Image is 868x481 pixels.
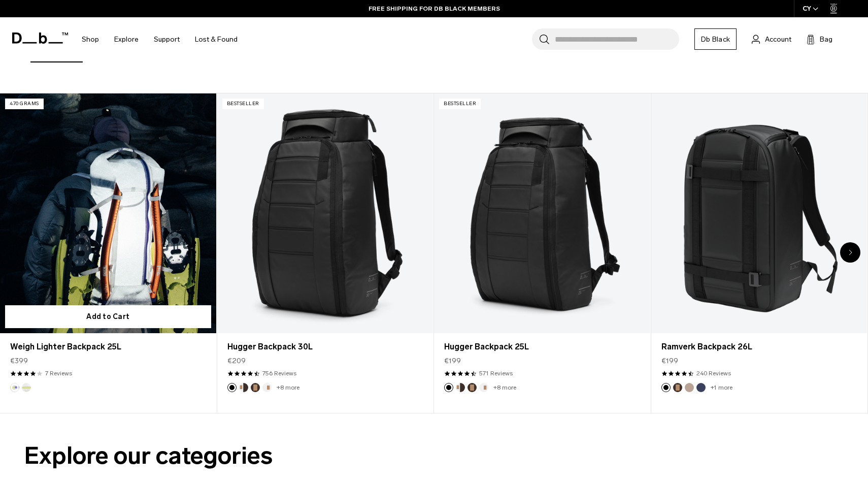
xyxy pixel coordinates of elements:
a: 756 reviews [262,369,296,378]
a: Account [752,33,791,45]
button: Espresso [251,383,260,392]
a: Ramverk Backpack 26L [651,93,867,334]
button: Oatmilk [479,383,488,392]
button: Aurora [10,383,19,392]
button: Bag [807,33,832,45]
p: 470 grams [5,99,44,109]
button: Cappuccino [239,383,248,392]
div: Next slide [840,242,860,263]
span: Account [765,34,791,45]
button: Add to Cart [5,305,211,328]
button: Oatmilk [262,383,272,392]
span: €199 [444,356,461,366]
span: Bag [820,34,832,45]
a: Hugger Backpack 30L [227,341,423,353]
div: 3 / 20 [434,93,651,414]
p: Bestseller [439,99,481,109]
span: €209 [227,356,246,366]
a: 240 reviews [696,369,731,378]
a: +8 more [277,384,299,391]
a: Ramverk Backpack 26L [661,341,857,353]
a: +1 more [711,384,732,391]
a: Db Black [694,28,737,50]
p: Bestseller [222,99,264,109]
button: Fogbow Beige [685,383,694,392]
button: Cappuccino [456,383,465,392]
button: Black Out [444,383,453,392]
span: €199 [661,356,678,366]
a: Hugger Backpack 25L [444,341,640,353]
nav: Main Navigation [74,17,245,61]
button: Black Out [227,383,237,392]
button: Blue Hour [696,383,706,392]
a: Lost & Found [195,21,238,57]
button: Espresso [468,383,477,392]
a: FREE SHIPPING FOR DB BLACK MEMBERS [369,4,500,13]
a: Weigh Lighter Backpack 25L [10,341,206,353]
a: Explore [114,21,139,57]
button: Black Out [661,383,671,392]
a: Shop [82,21,99,57]
a: Hugger Backpack 25L [434,93,650,334]
a: Support [154,21,180,57]
div: 2 / 20 [217,93,435,414]
a: +8 more [493,384,516,391]
a: 571 reviews [479,369,513,378]
button: Espresso [673,383,682,392]
h2: Explore our categories [24,438,844,474]
a: Hugger Backpack 30L [217,93,433,334]
a: 7 reviews [45,369,72,378]
button: Diffusion [22,383,31,392]
span: €399 [10,356,28,366]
